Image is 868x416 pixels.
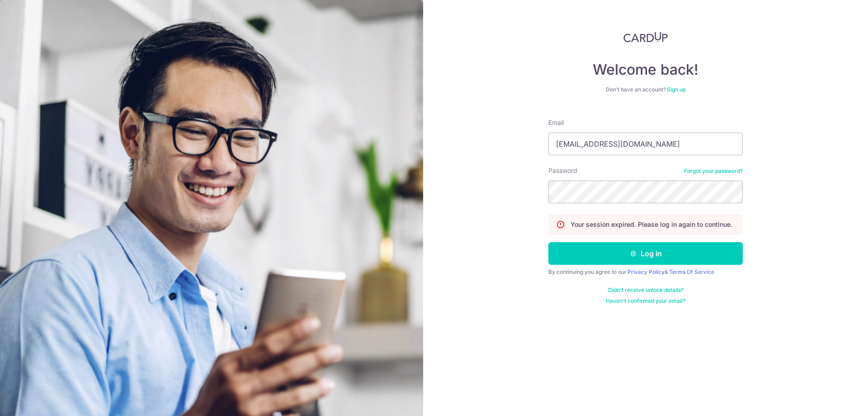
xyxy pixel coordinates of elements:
[571,220,732,229] p: Your session expired. Please log in again to continue.
[627,268,665,275] a: Privacy Policy
[548,242,743,265] button: Log in
[606,297,685,305] a: Haven't confirmed your email?
[548,166,577,175] label: Password
[669,268,714,275] a: Terms Of Service
[608,287,684,294] a: Didn't receive unlock details?
[667,86,686,93] a: Sign up
[548,118,564,127] label: Email
[548,268,743,276] div: By continuing you agree to our &
[684,167,743,175] a: Forgot your password?
[548,133,743,155] input: Enter your Email
[548,61,743,79] h4: Welcome back!
[548,86,743,93] div: Don’t have an account?
[623,32,668,43] img: CardUp Logo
